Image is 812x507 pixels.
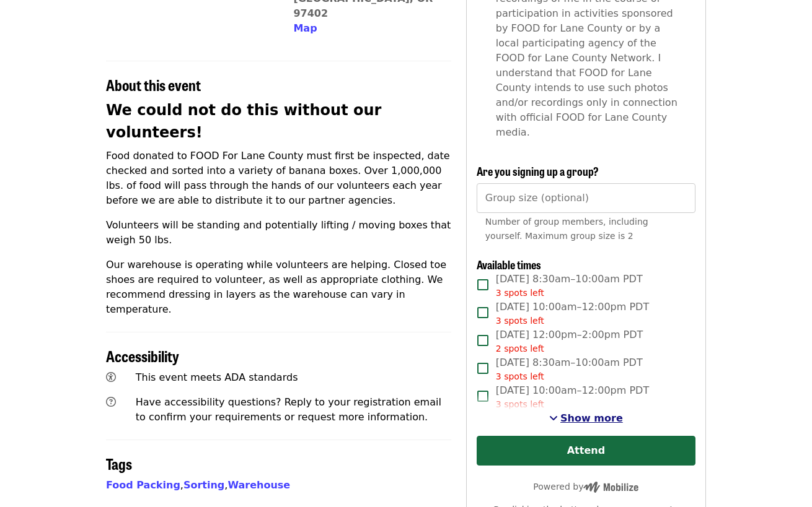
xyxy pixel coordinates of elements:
span: Powered by [533,482,638,492]
button: See more timeslots [549,411,623,426]
span: 3 spots left [496,316,544,326]
h2: We could not do this without our volunteers! [106,99,451,144]
span: Are you signing up a group? [477,163,599,179]
p: Our warehouse is operating while volunteers are helping. Closed toe shoes are required to volunte... [106,258,451,317]
span: Available times [477,256,541,272]
i: question-circle icon [106,396,116,408]
span: Have accessibility questions? Reply to your registration email to confirm your requirements or re... [136,396,441,423]
span: 3 spots left [496,399,544,409]
span: [DATE] 8:30am–10:00am PDT [496,272,643,300]
span: Tags [106,453,132,474]
span: Show more [560,412,623,424]
i: universal-access icon [106,371,116,383]
span: [DATE] 12:00pm–2:00pm PDT [496,327,643,355]
span: Number of group members, including yourself. Maximum group size is 2 [485,217,648,241]
img: Powered by Mobilize [583,482,638,493]
span: This event meets ADA standards [136,371,298,383]
a: Warehouse [227,479,290,491]
span: Map [293,22,317,34]
span: 3 spots left [496,288,544,298]
span: 3 spots left [496,371,544,381]
span: About this event [106,74,201,95]
span: [DATE] 10:00am–12:00pm PDT [496,383,649,411]
a: Sorting [183,479,224,491]
p: Volunteers will be standing and potentially lifting / moving boxes that weigh 50 lbs. [106,218,451,248]
input: [object Object] [477,183,695,213]
a: Food Packing [106,479,180,491]
span: [DATE] 8:30am–10:00am PDT [496,355,643,383]
span: , [183,479,227,491]
button: Map [293,21,317,36]
span: 2 spots left [496,344,544,353]
span: Accessibility [106,345,179,366]
span: , [106,479,183,491]
button: Attend [477,436,695,466]
p: Food donated to FOOD For Lane County must first be inspected, date checked and sorted into a vari... [106,149,451,208]
span: [DATE] 10:00am–12:00pm PDT [496,300,649,327]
